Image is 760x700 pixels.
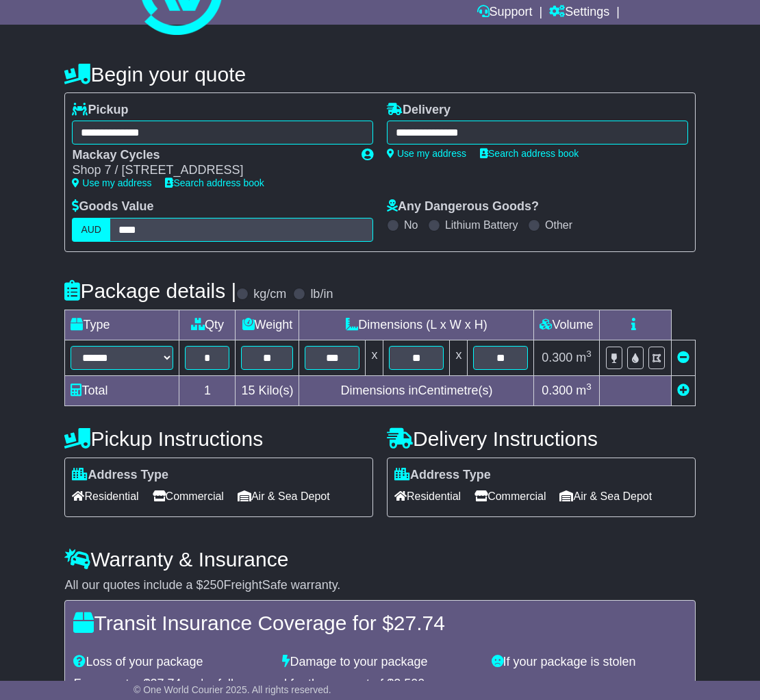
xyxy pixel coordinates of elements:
[253,287,286,302] label: kg/cm
[64,548,695,571] h4: Warranty & Insurance
[387,103,451,118] label: Delivery
[387,199,539,214] label: Any Dangerous Goods?
[576,351,592,364] span: m
[485,655,694,670] div: If your package is stolen
[387,148,466,159] a: Use my address
[73,612,686,634] h4: Transit Insurance Coverage for $
[73,677,686,692] div: For an extra $ you're fully covered for the amount of $ .
[150,677,181,690] span: 27.74
[299,310,534,340] td: Dimensions (L x W x H)
[394,468,491,483] label: Address Type
[299,375,534,405] td: Dimensions in Centimetre(s)
[394,486,461,507] span: Residential
[72,199,153,214] label: Goods Value
[477,1,533,25] a: Support
[179,375,236,405] td: 1
[66,655,275,670] div: Loss of your package
[586,349,592,359] sup: 3
[134,684,331,695] span: © One World Courier 2025. All rights reserved.
[387,427,696,450] h4: Delivery Instructions
[241,384,255,397] span: 15
[65,375,179,405] td: Total
[677,351,689,364] a: Remove this item
[275,655,484,670] div: Damage to your package
[64,279,236,302] h4: Package details |
[179,310,236,340] td: Qty
[549,1,609,25] a: Settings
[404,218,418,232] label: No
[542,351,572,364] span: 0.300
[72,148,348,163] div: Mackay Cycles
[236,310,299,340] td: Weight
[534,310,599,340] td: Volume
[165,177,264,188] a: Search address book
[64,427,373,450] h4: Pickup Instructions
[677,384,689,397] a: Add new item
[64,578,695,593] div: All our quotes include a $ FreightSafe warranty.
[65,310,179,340] td: Type
[545,218,572,232] label: Other
[64,63,695,86] h4: Begin your quote
[542,384,572,397] span: 0.300
[586,382,592,392] sup: 3
[238,486,330,507] span: Air & Sea Depot
[72,218,110,242] label: AUD
[236,375,299,405] td: Kilo(s)
[366,340,383,375] td: x
[474,486,546,507] span: Commercial
[394,677,425,690] span: 2,500
[559,486,652,507] span: Air & Sea Depot
[203,578,224,592] span: 250
[72,103,128,118] label: Pickup
[480,148,579,159] a: Search address book
[72,468,168,483] label: Address Type
[153,486,224,507] span: Commercial
[72,177,151,188] a: Use my address
[310,287,333,302] label: lb/in
[450,340,468,375] td: x
[72,486,138,507] span: Residential
[394,612,445,634] span: 27.74
[445,218,518,232] label: Lithium Battery
[576,384,592,397] span: m
[72,163,348,178] div: Shop 7 / [STREET_ADDRESS]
